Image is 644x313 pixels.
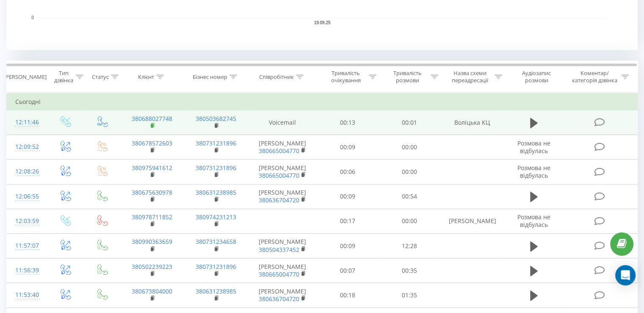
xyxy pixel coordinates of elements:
[259,295,299,303] a: 380636704720
[132,213,172,221] a: 380978711852
[379,135,440,159] td: 00:00
[259,171,299,179] a: 380665004770
[132,263,172,271] a: 380502239223
[517,164,550,179] span: Розмова не відбулась
[317,110,379,135] td: 00:13
[196,115,236,123] a: 380503682745
[248,234,317,258] td: [PERSON_NAME]
[132,164,172,172] a: 380975941612
[317,234,379,258] td: 00:09
[132,188,172,196] a: 380675630978
[317,209,379,233] td: 00:17
[448,70,492,84] div: Назва схеми переадресації
[379,159,440,184] td: 00:00
[15,287,38,303] div: 11:53:40
[15,139,38,155] div: 12:09:52
[196,287,236,295] a: 380631238985
[512,70,561,84] div: Аудіозапис розмови
[248,258,317,283] td: [PERSON_NAME]
[517,213,550,229] span: Розмова не відбулась
[4,73,47,81] div: [PERSON_NAME]
[92,73,109,81] div: Статус
[379,258,440,283] td: 00:35
[53,70,73,84] div: Тип дзвінка
[314,20,331,25] text: 19.09.25
[317,159,379,184] td: 00:06
[259,73,294,81] div: Співробітник
[196,213,236,221] a: 380974231213
[379,234,440,258] td: 12:28
[440,209,504,233] td: [PERSON_NAME]
[248,159,317,184] td: [PERSON_NAME]
[132,287,172,295] a: 380673804000
[248,283,317,307] td: [PERSON_NAME]
[31,15,34,20] text: 0
[317,283,379,307] td: 00:18
[259,246,299,254] a: 380504337452
[317,184,379,209] td: 00:09
[317,135,379,159] td: 00:09
[15,238,38,254] div: 11:57:07
[196,188,236,196] a: 380631238985
[440,110,504,135] td: Воліцька КЦ
[379,283,440,307] td: 01:35
[317,258,379,283] td: 00:07
[196,263,236,271] a: 380731231896
[15,188,38,205] div: 12:06:55
[517,139,550,155] span: Розмова не відбулась
[379,110,440,135] td: 00:01
[248,184,317,209] td: [PERSON_NAME]
[379,184,440,209] td: 00:54
[7,93,638,110] td: Сьогодні
[15,213,38,229] div: 12:03:59
[15,163,38,180] div: 12:08:26
[248,110,317,135] td: Voicemail
[615,265,636,285] div: Open Intercom Messenger
[196,139,236,147] a: 380731231896
[15,262,38,279] div: 11:56:39
[248,135,317,159] td: [PERSON_NAME]
[196,238,236,246] a: 380731234658
[196,164,236,172] a: 380731231896
[259,270,299,278] a: 380665004770
[132,238,172,246] a: 380990363659
[15,114,38,131] div: 12:11:46
[386,70,428,84] div: Тривалість розмови
[193,73,227,81] div: Бізнес номер
[138,73,154,81] div: Клієнт
[325,70,367,84] div: Тривалість очікування
[259,196,299,204] a: 380636704720
[379,209,440,233] td: 00:00
[569,70,619,84] div: Коментар/категорія дзвінка
[132,139,172,147] a: 380678572603
[132,115,172,123] a: 380688027748
[259,147,299,155] a: 380665004770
